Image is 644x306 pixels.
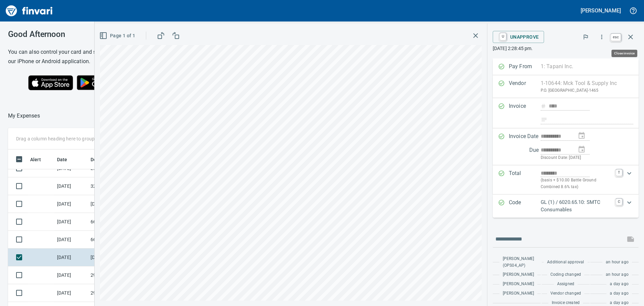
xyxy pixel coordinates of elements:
[503,256,538,269] span: [PERSON_NAME] (OPS04_AP)
[91,156,116,164] span: Description
[30,156,41,164] span: Alert
[550,271,581,278] span: Coding changed
[88,249,148,266] td: [DATE] Invoice 6585 from Mck Tool & Supply Inc (1-10644)
[8,47,151,66] h6: You can also control your card and submit expenses from our iPhone or Android application.
[88,266,148,284] td: 29.11040.65
[557,281,574,288] span: Assigned
[594,30,609,44] button: More
[500,33,506,40] a: U
[8,30,151,39] h3: Good Afternoon
[30,156,50,164] span: Alert
[88,195,148,213] td: [DATE] Invoice 25-108 from Temporary Fence of [US_STATE] LLC (1-38915)
[616,169,622,176] a: T
[493,31,544,43] button: UUnapprove
[541,177,612,190] p: (basis + $10.00 Battle Ground Combined 8.6% tax)
[54,195,88,213] td: [DATE]
[54,213,88,231] td: [DATE]
[578,30,593,44] button: Flag
[8,112,40,120] p: My Expenses
[503,271,534,278] span: [PERSON_NAME]
[57,156,76,164] span: Date
[550,290,581,297] span: Vendor changed
[54,266,88,284] td: [DATE]
[579,5,623,16] button: [PERSON_NAME]
[503,281,534,288] span: [PERSON_NAME]
[88,213,148,231] td: 66.145
[606,271,629,278] span: an hour ago
[54,177,88,195] td: [DATE]
[503,290,534,297] span: [PERSON_NAME]
[16,135,114,142] p: Drag a column heading here to group the table
[581,7,621,14] h5: [PERSON_NAME]
[541,199,612,214] p: GL (1) / 6020.65.10: SMTC Consumables
[493,45,639,52] p: [DATE] 2:28:45 pm.
[54,231,88,249] td: [DATE]
[616,199,622,205] a: C
[493,165,639,194] div: Expand
[8,112,40,120] nav: breadcrumb
[4,3,54,19] img: Finvari
[57,156,67,164] span: Date
[98,30,138,42] button: Page 1 of 1
[509,169,541,190] p: Total
[73,72,131,94] img: Get it on Google Play
[91,156,124,164] span: Description
[498,31,539,43] span: Unapprove
[610,281,629,288] span: a day ago
[101,32,135,40] span: Page 1 of 1
[88,284,148,302] td: 29.9002.2
[88,177,148,195] td: 320.13322.65
[610,290,629,297] span: a day ago
[611,34,621,41] a: esc
[606,259,629,266] span: an hour ago
[54,284,88,302] td: [DATE]
[28,75,73,90] img: Download on the App Store
[509,199,541,214] p: Code
[493,194,639,218] div: Expand
[54,249,88,266] td: [DATE]
[623,231,639,247] span: This records your message into the invoice and notifies anyone mentioned
[547,259,584,266] span: Additional approval
[88,231,148,249] td: 66.143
